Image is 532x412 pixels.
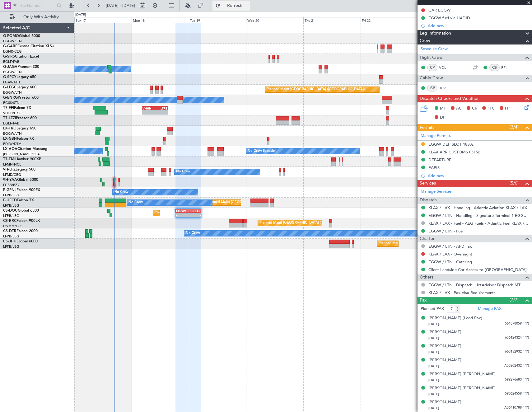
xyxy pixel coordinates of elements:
[3,86,16,89] span: G-LEGC
[505,377,529,382] span: 599276683 (PP)
[488,105,495,112] span: FFC
[155,208,253,218] div: Planned Maint [GEOGRAPHIC_DATA] ([GEOGRAPHIC_DATA])
[420,75,443,82] span: Cabin Crew
[3,142,21,146] a: EDLW/DTM
[504,405,529,410] span: A56410788 (PP)
[420,297,427,304] span: Pax
[303,17,361,23] div: Thu 21
[428,315,482,321] div: [PERSON_NAME] (Lead Pax)
[3,65,17,69] span: G-JAGA
[379,239,477,248] div: Planned Maint [GEOGRAPHIC_DATA] ([GEOGRAPHIC_DATA])
[3,75,16,79] span: G-SPCY
[155,106,167,110] div: LTFE
[428,7,451,13] div: GAR EGGW
[3,168,35,171] a: 9H-LPZLegacy 500
[3,240,16,243] span: CS-JHH
[428,157,451,162] div: DEPARTURE
[3,147,17,151] span: LX-AOA
[3,229,16,233] span: CS-DTR
[3,209,18,213] span: CS-DOU
[3,157,41,161] a: T7-EMIHawker 900XP
[267,85,365,94] div: Planned Maint [GEOGRAPHIC_DATA] ([GEOGRAPHIC_DATA])
[3,116,37,120] a: T7-LZZIPraetor 600
[428,23,529,28] div: Add new
[142,106,155,110] div: VHHH
[427,64,437,71] div: CP
[3,106,14,110] span: T7-FFI
[420,54,443,61] span: Flight Crew
[428,244,472,249] a: EGGW / LTN - APD Tax
[3,199,17,202] span: F-HECD
[132,17,189,23] div: Mon 18
[142,110,155,114] div: -
[3,49,22,54] a: EGNR/CEG
[428,290,496,295] a: KLAX / LAX - Pax Visa Requirements
[3,244,19,249] a: LFPB/LBG
[3,121,19,126] a: EGLF/FAB
[3,224,22,228] a: DNMM/LOS
[3,34,40,38] a: G-FOMOGlobal 6000
[106,3,135,8] span: [DATE] - [DATE]
[428,165,440,170] div: EAPIS
[3,39,22,44] a: EGGW/LTN
[3,188,16,192] span: F-GPNJ
[421,133,451,139] a: Manage Permits
[420,274,433,281] span: Others
[421,306,444,312] label: Planned PAX
[428,228,464,234] a: EGGW / LTN - Fuel
[420,95,479,102] span: Dispatch Checks and Weather
[176,209,189,213] div: EGGW
[3,131,22,136] a: EGGW/LTN
[16,15,66,19] span: Only With Activity
[456,105,462,112] span: AC
[3,162,21,167] a: LFMN/NCE
[3,168,16,171] span: 9H-LPZ
[75,12,86,18] div: [DATE]
[428,282,520,288] a: EGGW / LTN - Dispatch - JetAdvisor Dispatch MT
[3,203,19,208] a: LFPB/LBG
[478,306,502,312] a: Manage PAX
[222,3,248,8] span: Refresh
[505,391,529,396] span: 590624558 (PP)
[428,357,461,363] div: [PERSON_NAME]
[186,229,200,238] div: No Crew
[3,59,19,64] a: EGLF/FAB
[189,213,201,217] div: -
[3,96,18,100] span: G-ENRG
[428,343,461,349] div: [PERSON_NAME]
[428,221,529,226] a: KLAX / LAX - Fuel - AEG Fuels - Atlantic Fuel KLAX / LAX
[428,15,470,21] div: EGGW fuel via HADID
[212,1,250,11] button: Refresh
[3,70,22,74] a: EGGW/LTN
[420,197,437,204] span: Dispatch
[510,180,519,186] span: (5/6)
[3,44,54,48] a: G-GARECessna Citation XLS+
[428,371,496,377] div: [PERSON_NAME] [PERSON_NAME]
[439,65,453,70] a: VDL
[3,137,17,141] span: LX-GBH
[3,178,38,182] a: 9H-YAAGlobal 5000
[428,336,439,340] span: [DATE]
[114,188,128,197] div: No Crew
[420,235,435,242] span: Charter
[428,149,480,155] div: KLAX ARR CUSTOMS 0515z
[504,363,529,368] span: A53202432 (PP)
[421,189,452,195] a: Manage Services
[3,111,21,115] a: VHHH/HKG
[3,106,31,110] a: T7-FFIFalcon 7X
[3,116,16,120] span: T7-LZZI
[428,392,439,396] span: [DATE]
[428,350,439,354] span: [DATE]
[510,297,519,303] span: (7/7)
[361,17,418,23] div: Fri 22
[428,259,472,265] a: EGGW / LTN - Catering
[259,218,357,228] div: Planned Maint [GEOGRAPHIC_DATA] ([GEOGRAPHIC_DATA])
[3,193,19,198] a: LFPB/LBG
[3,101,20,105] a: EGSS/STN
[421,46,448,52] a: Schedule Crew
[439,85,453,91] a: JUV
[3,137,34,141] a: LX-GBHFalcon 7X
[428,329,461,335] div: [PERSON_NAME]
[505,349,529,354] span: 663152932 (PP)
[74,17,132,23] div: Sun 17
